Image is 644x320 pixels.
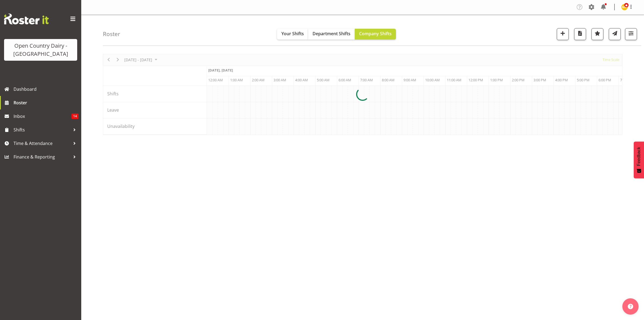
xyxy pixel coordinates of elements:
[14,112,71,120] span: Inbox
[14,85,79,93] span: Dashboard
[591,28,603,40] button: Highlight an important date within the roster.
[557,28,569,40] button: Add a new shift
[103,31,120,37] h4: Roster
[9,42,72,58] div: Open Country Dairy - [GEOGRAPHIC_DATA]
[308,29,355,40] button: Department Shifts
[628,304,633,309] img: help-xxl-2.png
[313,31,350,37] span: Department Shifts
[625,28,637,40] button: Filter Shifts
[359,31,392,37] span: Company Shifts
[4,14,49,24] img: Rosterit website logo
[281,31,304,37] span: Your Shifts
[14,99,79,107] span: Roster
[14,153,70,161] span: Finance & Reporting
[636,147,641,166] span: Feedback
[609,28,621,40] button: Send a list of all shifts for the selected filtered period to all rostered employees.
[14,126,70,134] span: Shifts
[621,4,628,10] img: milk-reception-awarua7542.jpg
[71,114,79,119] span: 14
[277,29,308,40] button: Your Shifts
[355,29,396,40] button: Company Shifts
[634,141,644,178] button: Feedback - Show survey
[574,28,586,40] button: Download a PDF of the roster according to the set date range.
[14,139,70,147] span: Time & Attendance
